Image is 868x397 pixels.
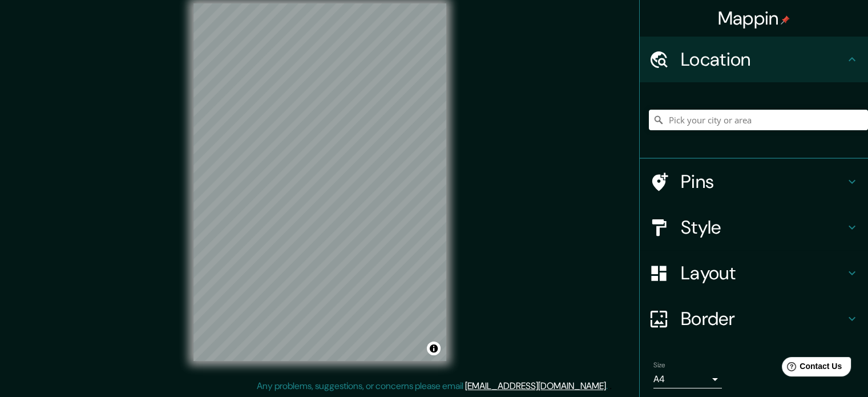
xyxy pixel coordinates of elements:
label: Size [653,360,665,370]
a: [EMAIL_ADDRESS][DOMAIN_NAME] [465,380,606,392]
input: Pick your city or area [649,110,868,130]
h4: Pins [681,170,845,193]
p: Any problems, suggestions, or concerns please email . [257,379,608,393]
h4: Style [681,216,845,239]
button: Toggle attribution [427,342,441,355]
h4: Layout [681,262,845,284]
div: Style [640,204,868,250]
div: . [608,379,609,393]
h4: Border [681,307,845,330]
iframe: Help widget launcher [766,352,855,384]
img: pin-icon.png [781,15,790,25]
div: Border [640,296,868,342]
div: . [609,379,612,393]
div: A4 [653,370,722,388]
h4: Mappin [718,7,790,30]
div: Pins [640,159,868,204]
div: Layout [640,250,868,296]
canvas: Map [193,3,446,361]
h4: Location [681,48,845,71]
div: Location [640,37,868,82]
